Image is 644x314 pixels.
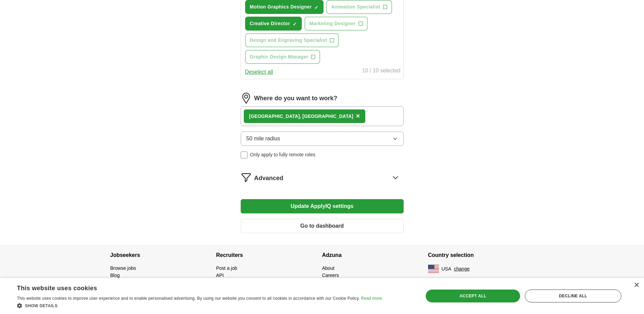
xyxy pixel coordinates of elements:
a: Browse jobs [110,265,136,271]
button: Design and Engraving Specialist [245,33,339,47]
span: Motion Graphics Designer [250,3,312,11]
span: Creative Director [250,20,290,27]
span: Only apply to fully remote roles [250,151,315,158]
img: US flag [428,265,439,273]
label: Where do you want to work? [254,94,337,103]
div: Decline all [525,290,621,302]
button: Graphic Design Manager [245,50,320,64]
span: Show details [25,303,58,308]
img: location.png [241,93,252,104]
div: Close [634,283,639,288]
span: ✓ [293,21,297,27]
span: Graphic Design Manager [250,53,309,60]
a: Read more, opens a new window [361,296,382,301]
a: Blog [110,273,120,278]
a: Post a job [216,265,237,271]
button: Marketing Designer [305,17,367,31]
input: Only apply to fully remote roles [241,152,247,158]
span: Advanced [254,174,283,183]
div: Accept all [426,290,520,302]
div: This website uses cookies [17,282,365,292]
button: Creative Director✓ [245,17,302,31]
a: API [216,273,224,278]
span: Animation Specialist [331,3,380,11]
button: 50 mile radius [241,132,404,146]
button: Update ApplyIQ settings [241,199,404,213]
span: × [356,112,360,120]
button: × [356,111,360,121]
a: About [322,265,335,271]
h4: Country selection [428,246,534,265]
span: This website uses cookies to improve user experience and to enable personalised advertising. By u... [17,296,360,301]
div: 10 / 10 selected [362,67,401,76]
div: Show details [17,302,382,309]
span: ✓ [314,5,318,10]
span: USA [442,265,452,273]
img: filter [241,172,252,183]
span: 50 mile radius [246,135,280,143]
div: [GEOGRAPHIC_DATA], [GEOGRAPHIC_DATA] [249,113,353,120]
button: Deselect all [245,68,273,76]
span: Design and Engraving Specialist [250,37,327,44]
a: Careers [322,273,339,278]
button: change [454,265,470,273]
span: Marketing Designer [309,20,355,27]
button: Go to dashboard [241,219,404,233]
